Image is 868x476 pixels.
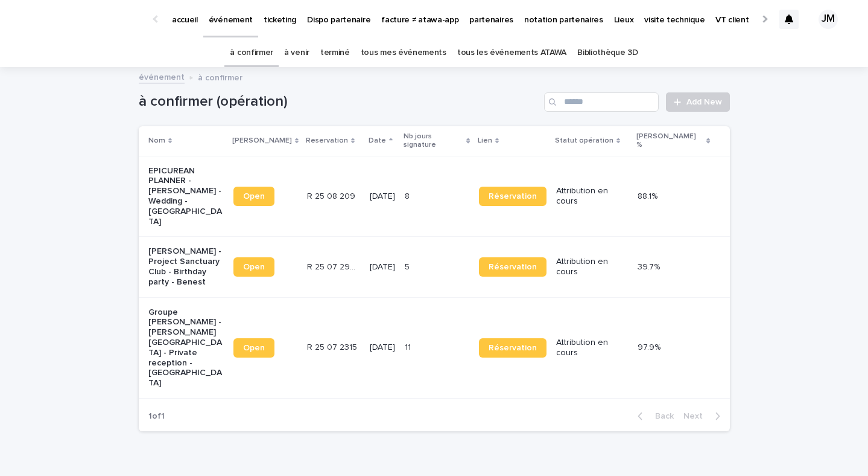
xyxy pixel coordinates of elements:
[243,344,265,352] span: Open
[307,260,363,272] p: R 25 07 2966
[819,10,838,29] div: JM
[638,260,662,272] p: 39.7%
[556,257,629,277] p: Attribution en cours
[370,343,395,353] p: [DATE]
[648,412,674,420] span: Back
[479,338,546,358] a: Réservation
[679,411,730,422] button: Next
[148,166,224,227] p: EPICUREAN PLANNER - [PERSON_NAME] - Wedding - [GEOGRAPHIC_DATA]
[405,260,412,272] p: 5
[577,39,638,67] a: Bibliothèque 3D
[638,189,660,202] p: 88.1%
[370,191,395,202] p: [DATE]
[233,257,274,277] a: Open
[638,340,663,353] p: 97.9%
[198,70,242,83] p: à confirmer
[457,39,566,67] a: tous les événements ATAWA
[555,134,613,147] p: Statut opération
[243,263,265,271] span: Open
[139,93,540,111] h1: à confirmer (opération)
[139,156,730,237] tr: EPICUREAN PLANNER - [PERSON_NAME] - Wedding - [GEOGRAPHIC_DATA]OpenR 25 08 209R 25 08 209 [DATE]8...
[307,340,360,353] p: R 25 07 2315
[489,344,537,352] span: Réservation
[139,297,730,398] tr: Groupe [PERSON_NAME] - [PERSON_NAME][GEOGRAPHIC_DATA] - Private reception - [GEOGRAPHIC_DATA]Open...
[230,39,273,67] a: à confirmer
[139,69,185,83] a: événement
[404,130,464,152] p: Nb jours signature
[686,98,722,106] span: Add New
[306,134,348,147] p: Reservation
[139,237,730,297] tr: [PERSON_NAME] - Project Sanctuary Club - Birthday party - BenestOpenR 25 07 2966R 25 07 2966 [DAT...
[148,134,165,147] p: Nom
[233,338,274,358] a: Open
[628,411,679,422] button: Back
[666,92,729,112] a: Add New
[320,39,350,67] a: terminé
[148,307,224,388] p: Groupe [PERSON_NAME] - [PERSON_NAME][GEOGRAPHIC_DATA] - Private reception - [GEOGRAPHIC_DATA]
[683,412,710,420] span: Next
[405,189,412,202] p: 8
[405,340,413,353] p: 11
[478,134,492,147] p: Lien
[370,262,395,272] p: [DATE]
[369,134,386,147] p: Date
[361,39,446,67] a: tous mes événements
[544,92,659,112] input: Search
[139,402,174,431] p: 1 of 1
[243,192,265,201] span: Open
[24,7,141,31] img: Ls34BcGeRexTGTNfXpUC
[479,187,546,206] a: Réservation
[636,130,703,152] p: [PERSON_NAME] %
[307,189,358,202] p: R 25 08 209
[479,257,546,277] a: Réservation
[232,134,292,147] p: [PERSON_NAME]
[556,338,629,358] p: Attribution en cours
[489,192,537,201] span: Réservation
[284,39,309,67] a: à venir
[556,186,629,207] p: Attribution en cours
[233,187,274,206] a: Open
[148,246,224,287] p: [PERSON_NAME] - Project Sanctuary Club - Birthday party - Benest
[489,263,537,271] span: Réservation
